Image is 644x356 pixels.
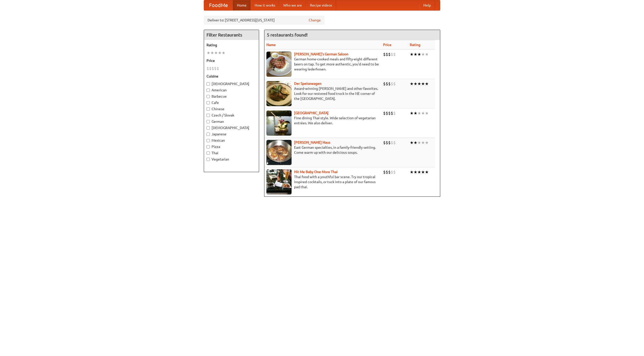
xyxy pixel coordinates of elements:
p: German home-cooked meals and fifty-eight different beers on tap. To get more authentic, you'd nee... [266,57,379,72]
li: $ [386,110,388,116]
input: [DEMOGRAPHIC_DATA] [207,126,210,130]
li: $ [393,169,396,175]
li: $ [386,81,388,87]
li: $ [209,66,212,71]
label: Vegetarian [207,157,256,162]
li: $ [212,66,214,71]
input: American [207,89,210,92]
img: esthers.jpg [266,52,292,77]
li: ★ [214,50,218,56]
label: Barbecue [207,94,256,99]
li: ★ [425,52,429,57]
li: ★ [410,169,414,175]
li: ★ [414,52,417,57]
input: Mexican [207,139,210,142]
div: Deliver to: [STREET_ADDRESS][US_STATE] [204,16,325,25]
li: ★ [421,169,425,175]
label: Japanese [207,132,256,137]
li: ★ [410,52,414,57]
li: ★ [421,52,425,57]
li: $ [393,110,396,116]
a: [PERSON_NAME]'s German Saloon [294,52,348,56]
p: Fine dining Thai-style. Wide selection of vegetarian entrées. We also deliver. [266,115,379,126]
li: ★ [425,81,429,87]
li: ★ [222,50,225,56]
h5: Price [207,58,256,63]
input: Japanese [207,133,210,136]
input: Czech / Slovak [207,114,210,117]
ng-pluralize: 5 restaurants found! [267,32,308,37]
li: $ [386,52,388,57]
p: Thai food with a youthful bar scene. Try our tropical inspired cocktails, or tuck into a plate of... [266,174,379,189]
li: ★ [417,81,421,87]
li: $ [393,52,396,57]
li: $ [383,140,386,145]
a: [PERSON_NAME] Haus [294,140,330,144]
a: Who we are [279,0,306,10]
a: Price [383,43,391,47]
li: ★ [417,52,421,57]
li: $ [388,169,391,175]
li: $ [391,81,393,87]
li: $ [383,169,386,175]
input: German [207,120,210,123]
li: ★ [410,110,414,116]
p: East German specialties, in a family-friendly setting. Come warm up with our delicious soups. [266,145,379,155]
a: How it works [251,0,279,10]
label: Thai [207,150,256,155]
label: [DEMOGRAPHIC_DATA] [207,125,256,130]
label: American [207,88,256,93]
a: Name [266,43,276,47]
li: $ [391,110,393,116]
h5: Rating [207,43,256,48]
li: ★ [414,81,417,87]
li: $ [391,169,393,175]
li: $ [207,66,209,71]
label: Mexican [207,138,256,143]
img: babythai.jpg [266,169,292,194]
li: $ [214,66,217,71]
li: ★ [425,140,429,145]
a: Der Speisewagen [294,82,321,86]
label: Chinese [207,106,256,111]
a: Change [309,18,321,23]
li: ★ [210,50,214,56]
img: satay.jpg [266,110,292,136]
li: $ [388,140,391,145]
li: ★ [414,110,417,116]
li: $ [388,52,391,57]
a: [GEOGRAPHIC_DATA] [294,111,329,115]
input: Barbecue [207,95,210,98]
input: Pizza [207,145,210,148]
li: ★ [207,50,210,56]
li: ★ [414,140,417,145]
input: Cafe [207,101,210,104]
a: Hit Me Baby One More Thai [294,170,338,174]
li: $ [386,169,388,175]
li: ★ [218,50,222,56]
li: ★ [417,140,421,145]
li: ★ [421,140,425,145]
a: Rating [410,43,420,47]
img: kohlhaus.jpg [266,140,292,165]
label: Czech / Slovak [207,113,256,118]
p: Award-winning [PERSON_NAME] and other favorites. Look for our restored food truck in the NE corne... [266,86,379,101]
li: $ [393,140,396,145]
label: Cafe [207,100,256,105]
li: $ [217,66,219,71]
li: $ [383,52,386,57]
li: $ [393,81,396,87]
li: ★ [425,110,429,116]
li: ★ [410,140,414,145]
label: [DEMOGRAPHIC_DATA] [207,81,256,86]
li: $ [383,110,386,116]
input: [DEMOGRAPHIC_DATA] [207,82,210,86]
a: Help [419,0,435,10]
a: Recipe videos [306,0,336,10]
li: ★ [421,81,425,87]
